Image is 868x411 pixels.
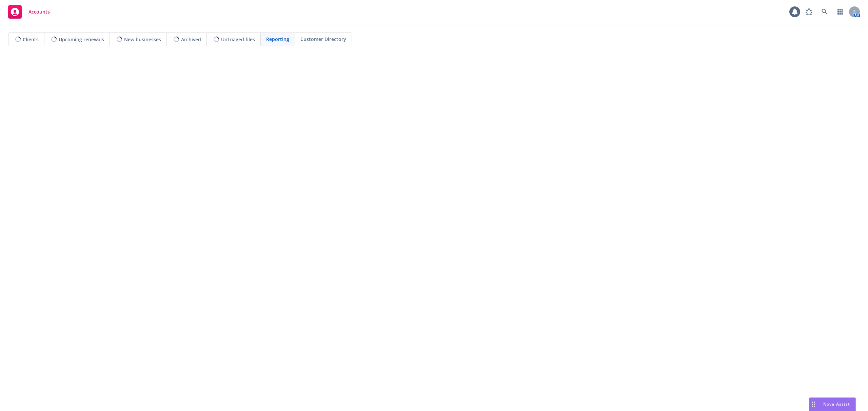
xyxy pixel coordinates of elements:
span: Clients [23,36,39,43]
a: Accounts [5,2,53,21]
a: Switch app [833,5,847,19]
span: Reporting [266,36,289,43]
a: Search [818,5,831,19]
span: Upcoming renewals [59,36,104,43]
span: Accounts [28,9,50,15]
button: Nova Assist [809,397,856,411]
a: Report a Bug [802,5,816,19]
span: Nova Assist [823,401,850,407]
span: New businesses [124,36,161,43]
div: Drag to move [809,398,818,411]
span: Customer Directory [300,36,346,43]
span: Archived [181,36,201,43]
iframe: Hex Dashboard 1 [7,61,861,404]
span: Untriaged files [221,36,255,43]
